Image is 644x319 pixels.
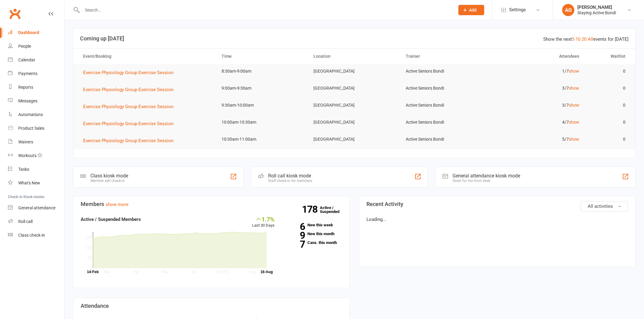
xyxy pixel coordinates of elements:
[83,104,173,109] span: Exercise Physiology Group Exercise Session
[585,132,631,146] td: 0
[18,167,29,172] div: Tasks
[8,53,64,67] a: Calendar
[572,36,574,42] a: 5
[492,98,585,112] td: 3/7
[18,44,31,49] div: People
[588,36,593,42] a: All
[83,69,178,76] button: Exercise Physiology Group Exercise Session
[400,49,492,64] th: Trainer
[216,115,308,129] td: 10:00am-10:30am
[308,98,400,112] td: [GEOGRAPHIC_DATA]
[366,201,628,207] h3: Recent Activity
[492,115,585,129] td: 4/7
[18,153,37,158] div: Workouts
[509,3,526,17] span: Settings
[83,103,178,110] button: Exercise Physiology Group Exercise Session
[8,108,64,122] a: Automations
[308,115,400,129] td: [GEOGRAPHIC_DATA]
[577,10,616,15] div: Staying Active Bondi
[18,219,33,224] div: Roll call
[581,201,628,211] button: All activities
[83,120,178,127] button: Exercise Physiology Group Exercise Session
[576,36,580,42] a: 10
[308,64,400,78] td: [GEOGRAPHIC_DATA]
[216,81,308,95] td: 9:00am-9:30am
[8,201,64,215] a: General attendance kiosk mode
[8,176,64,190] a: What's New
[492,132,585,146] td: 5/7
[302,205,320,214] strong: 178
[106,202,128,207] a: show more
[268,173,312,179] div: Roll call kiosk mode
[320,201,347,218] a: 178Active / Suspended
[252,216,275,229] div: Last 30 Days
[7,6,23,21] a: Clubworx
[83,121,173,126] span: Exercise Physiology Group Exercise Session
[453,173,520,179] div: General attendance kiosk mode
[18,180,40,185] div: What's New
[569,69,579,74] a: show
[78,49,216,64] th: Event/Booking
[90,173,128,179] div: Class kiosk mode
[18,30,39,35] div: Dashboard
[8,163,64,176] a: Tasks
[492,64,585,78] td: 1/7
[252,216,275,222] div: 1.7%
[284,241,342,245] a: 7Canx. this month
[83,70,173,75] span: Exercise Physiology Group Exercise Session
[577,5,616,10] div: [PERSON_NAME]
[284,232,342,236] a: 9New this month
[83,137,178,144] button: Exercise Physiology Group Exercise Session
[569,120,579,125] a: show
[81,303,342,309] h3: Attendance
[308,49,400,64] th: Location
[284,223,342,227] a: 6New this week
[585,49,631,64] th: Waitlist
[588,204,613,209] span: All activities
[308,132,400,146] td: [GEOGRAPHIC_DATA]
[18,139,33,144] div: Waivers
[8,67,64,81] a: Payments
[284,222,305,231] strong: 6
[585,98,631,112] td: 0
[18,71,37,76] div: Payments
[543,36,628,43] div: Show the next events for [DATE]
[569,103,579,108] a: show
[8,149,64,163] a: Workouts
[562,4,574,16] div: AG
[400,64,492,78] td: Active Seniors Bondi
[585,81,631,95] td: 0
[83,138,173,143] span: Exercise Physiology Group Exercise Session
[585,115,631,129] td: 0
[18,233,45,238] div: Class check-in
[400,115,492,129] td: Active Seniors Bondi
[216,98,308,112] td: 9:30am-10:00am
[582,36,586,42] a: 20
[268,179,312,183] div: Staff check-in for members
[308,81,400,95] td: [GEOGRAPHIC_DATA]
[80,36,628,42] h3: Coming up [DATE]
[284,240,305,249] strong: 7
[458,5,484,15] button: Add
[284,231,305,240] strong: 9
[216,49,308,64] th: Time
[366,216,628,223] p: Loading...
[18,112,43,117] div: Automations
[80,6,450,14] input: Search...
[18,126,44,131] div: Product Sales
[400,98,492,112] td: Active Seniors Bondi
[8,26,64,39] a: Dashboard
[18,85,33,90] div: Reports
[569,137,579,142] a: show
[90,179,128,183] div: Member self check-in
[81,201,342,207] h3: Members
[18,98,37,103] div: Messages
[492,49,585,64] th: Attendees
[8,81,64,94] a: Reports
[585,64,631,78] td: 0
[216,64,308,78] td: 8:30am-9:00am
[8,122,64,135] a: Product Sales
[8,215,64,228] a: Roll call
[8,39,64,53] a: People
[8,228,64,242] a: Class kiosk mode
